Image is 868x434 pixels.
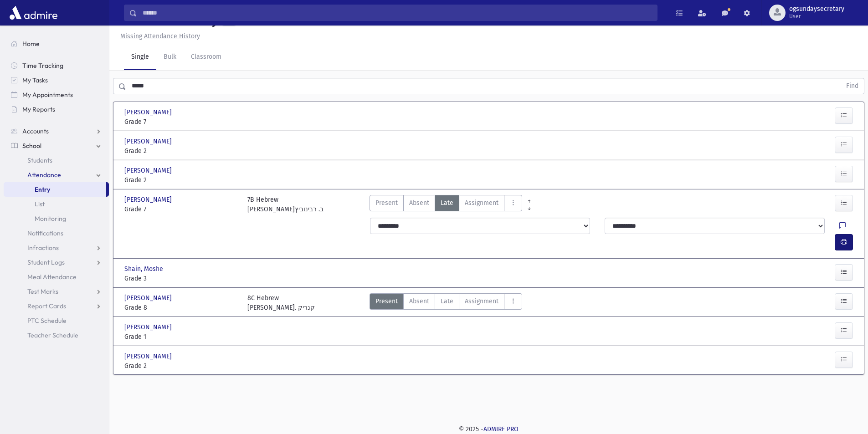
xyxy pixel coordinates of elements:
a: Student Logs [4,255,109,270]
span: Monitoring [35,214,66,223]
span: Grade 7 [124,117,238,127]
a: Test Marks [4,284,109,299]
span: School [22,142,41,150]
a: Notifications [4,226,109,240]
span: Assignment [465,296,498,306]
a: Bulk [156,45,184,70]
a: PTC Schedule [4,313,109,328]
a: School [4,138,109,153]
span: Late [441,296,453,306]
a: List [4,197,109,211]
u: Missing Attendance History [120,32,200,40]
span: Grade 2 [124,175,238,185]
div: AttTypes [370,293,522,312]
span: Grade 2 [124,361,238,371]
span: [PERSON_NAME] [124,352,174,361]
a: Meal Attendance [4,270,109,284]
img: AdmirePro [7,4,60,22]
span: [PERSON_NAME] [124,293,174,303]
span: [PERSON_NAME] [124,107,174,117]
span: Present [375,296,398,306]
span: Entry [35,185,50,194]
div: 8C Hebrew [PERSON_NAME]. קנריק [247,293,315,312]
a: Classroom [184,45,229,70]
span: [PERSON_NAME] [124,166,174,175]
span: Late [441,198,453,208]
a: My Appointments [4,87,109,102]
span: Grade 7 [124,204,238,214]
span: Absent [409,198,429,208]
a: Missing Attendance History [117,32,200,40]
span: Teacher Schedule [27,331,78,339]
span: Report Cards [27,302,66,310]
span: PTC Schedule [27,317,67,325]
span: List [35,200,45,208]
span: Present [375,198,398,208]
a: My Tasks [4,73,109,87]
div: © 2025 - [124,424,853,434]
span: Infractions [27,244,59,252]
div: 7B Hebrew [PERSON_NAME]ב. רבינוביץ [247,195,324,214]
a: Time Tracking [4,58,109,73]
span: Absent [409,296,429,306]
span: Time Tracking [22,61,63,70]
span: User [789,13,844,20]
span: Grade 3 [124,274,238,283]
span: My Appointments [22,91,73,99]
a: My Reports [4,102,109,117]
span: My Tasks [22,76,48,84]
span: Grade 2 [124,146,238,156]
span: [PERSON_NAME] [124,195,174,204]
span: Attendance [27,171,61,179]
span: [PERSON_NAME] [124,322,174,332]
a: Attendance [4,168,109,182]
span: ogsundaysecretary [789,5,844,13]
span: Student Logs [27,258,65,266]
a: Report Cards [4,299,109,313]
span: Assignment [465,198,498,208]
span: Grade 8 [124,303,238,312]
span: Accounts [22,127,49,135]
a: Monitoring [4,211,109,226]
a: Entry [4,182,106,197]
span: Students [27,156,52,164]
span: Shain, Moshe [124,264,165,274]
a: Students [4,153,109,168]
a: Single [124,45,156,70]
a: Teacher Schedule [4,328,109,342]
a: Home [4,36,109,51]
a: Infractions [4,240,109,255]
span: Test Marks [27,287,58,296]
a: Accounts [4,124,109,138]
span: Notifications [27,229,63,237]
span: Home [22,40,40,48]
span: Meal Attendance [27,273,77,281]
button: Find [841,78,864,94]
input: Search [137,5,657,21]
div: AttTypes [370,195,522,214]
span: Grade 1 [124,332,238,342]
span: [PERSON_NAME] [124,137,174,146]
span: My Reports [22,105,55,113]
